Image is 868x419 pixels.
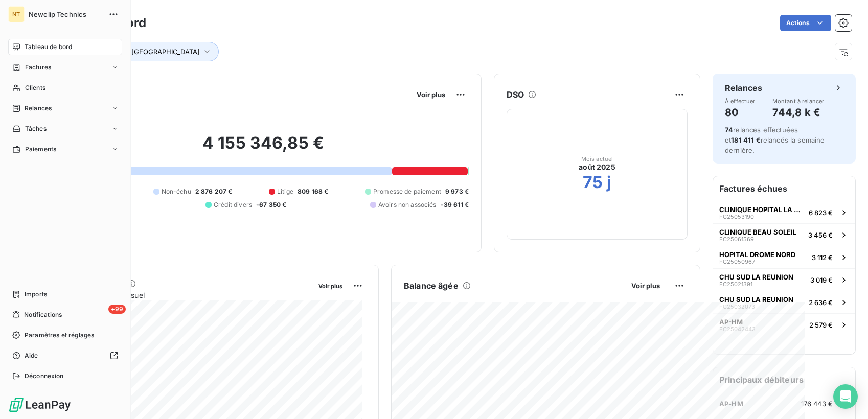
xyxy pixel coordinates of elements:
img: Logo LeanPay [8,397,72,413]
span: Promesse de paiement [373,187,441,196]
span: CLINIQUE HOPITAL LA ROSERAIE [719,205,805,214]
span: Aide [25,351,38,360]
button: CHU SUD LA REUNIONFC250320732 636 € [713,291,855,313]
span: Tâches [25,124,47,133]
span: Paramètres et réglages [25,331,94,340]
span: FC25050967 [719,259,755,265]
span: Newclip Technics [29,10,102,18]
button: HOPITAL DROME NORDFC250509673 112 € [713,246,855,268]
span: FC25021391 [719,281,752,287]
span: août 2025 [579,162,615,172]
span: À effectuer [725,98,756,104]
span: Imports [25,290,47,299]
h6: Factures échues [713,176,855,201]
span: CHU SUD LA REUNION [719,273,793,281]
span: Crédit divers [214,200,252,209]
h6: Balance âgée [404,280,459,292]
span: 74 [725,126,733,134]
a: Paramètres et réglages [8,327,122,343]
span: +99 [108,305,126,314]
span: 9 973 € [445,187,469,196]
span: 3 019 € [810,276,833,284]
button: Actions [780,15,831,31]
span: 809 168 € [298,187,328,196]
div: Open Intercom Messenger [833,384,858,409]
h4: 744,8 k € [772,104,825,121]
span: Chiffre d'affaires mensuel [58,290,311,300]
span: CLINIQUE BEAU SOLEIL [719,228,796,236]
span: Clients [25,83,45,92]
span: FC25061569 [719,236,754,242]
button: Voir plus [315,281,346,290]
button: CHU SUD LA REUNIONFC250213913 019 € [713,268,855,291]
h6: Relances [725,82,762,94]
span: HOPITAL DROME NORD [719,250,795,259]
a: Tâches [8,121,122,137]
span: Voir plus [318,283,342,290]
a: Factures [8,59,122,76]
span: Voir plus [417,90,445,99]
button: CLINIQUE HOPITAL LA ROSERAIEFC250531906 823 € [713,201,855,223]
span: 181 411 € [731,136,760,144]
span: 2 636 € [809,298,833,307]
span: Relances [25,104,52,113]
h6: DSO [507,88,524,101]
span: Tableau de bord [25,42,72,52]
span: relances effectuées et relancés la semaine dernière. [725,126,825,154]
h2: 4 155 346,85 € [58,133,469,164]
button: Voir plus [414,90,448,99]
span: 176 443 € [801,400,833,408]
span: -39 611 € [441,200,469,209]
span: 3 112 € [812,253,833,262]
h4: 80 [725,104,756,121]
span: Paiements [25,145,56,154]
span: Factures [25,63,51,72]
span: Notifications [24,310,62,319]
span: 2 579 € [809,321,833,329]
button: Voir plus [628,281,663,290]
a: Imports [8,286,122,302]
div: NT [8,6,25,22]
span: Déconnexion [25,371,64,381]
span: Non-échu [162,187,191,196]
a: Tableau de bord [8,39,122,55]
span: 2 876 207 € [195,187,233,196]
a: Aide [8,347,122,364]
span: CHU SUD LA REUNION [719,295,793,304]
h2: 75 [583,172,603,193]
span: -67 350 € [256,200,286,209]
h2: j [607,172,611,193]
span: Montant à relancer [772,98,825,104]
button: Tags : [GEOGRAPHIC_DATA] [96,42,219,61]
span: Tags : [GEOGRAPHIC_DATA] [110,48,200,56]
span: 6 823 € [809,208,833,217]
a: Relances [8,100,122,117]
span: Voir plus [631,282,660,290]
button: CLINIQUE BEAU SOLEILFC250615693 456 € [713,223,855,246]
span: FC25053190 [719,214,754,220]
span: Litige [277,187,293,196]
a: Clients [8,80,122,96]
span: 3 456 € [808,231,833,239]
span: Mois actuel [581,156,613,162]
a: Paiements [8,141,122,157]
span: Avoirs non associés [378,200,437,209]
